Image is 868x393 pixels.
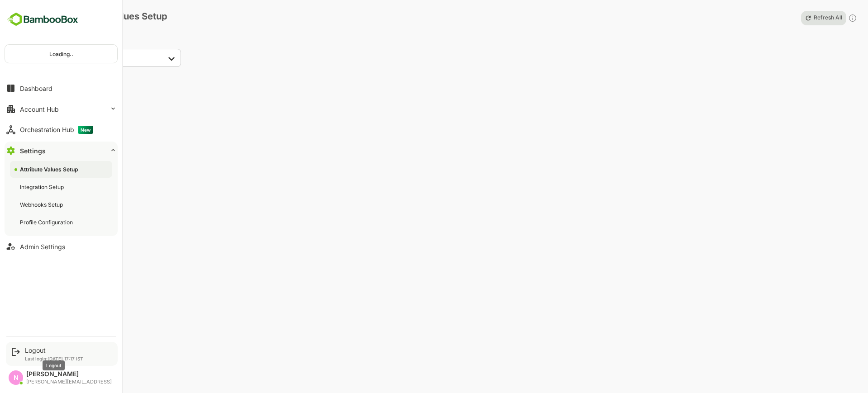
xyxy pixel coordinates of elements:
[20,126,93,134] div: Orchestration Hub
[78,126,93,134] span: New
[26,379,112,385] div: [PERSON_NAME][EMAIL_ADDRESS]
[5,142,118,160] button: Settings
[20,243,65,251] div: Admin Settings
[20,183,66,191] div: Integration Setup
[9,370,23,385] div: N
[26,370,112,378] div: [PERSON_NAME]
[20,218,75,226] div: Profile Configuration
[848,11,857,25] div: Click to refresh values for all attributes in the selected attribute category
[20,201,65,208] div: Webhooks Setup
[70,36,196,43] p: Attribute Category
[68,49,181,67] div: ​
[5,45,117,63] div: Loading..
[20,147,46,155] div: Settings
[5,121,118,139] button: Orchestration HubNew
[25,346,83,354] div: Logout
[25,356,83,361] p: Last login: [DATE] 17:17 IST
[20,105,59,113] div: Account Hub
[20,166,80,173] div: Attribute Values Setup
[5,237,118,256] button: Admin Settings
[5,79,118,97] button: Dashboard
[20,85,52,92] div: Dashboard
[5,100,118,118] button: Account Hub
[5,11,81,28] img: BambooboxFullLogoMark.5f36c76dfaba33ec1ec1367b70bb1252.svg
